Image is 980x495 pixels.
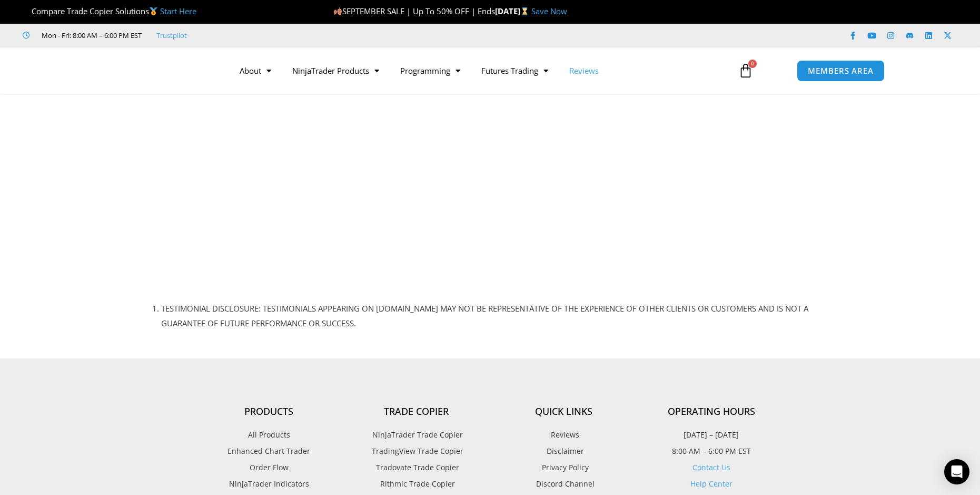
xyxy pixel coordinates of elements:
a: 0 [722,55,769,86]
a: Disclaimer [490,444,638,458]
span: Order Flow [250,461,289,474]
a: MEMBERS AREA [797,60,885,82]
h4: Trade Copier [343,406,490,418]
span: All Products [248,428,290,442]
span: NinjaTrader Trade Copier [370,428,463,442]
img: LogoAI | Affordable Indicators – NinjaTrader [95,52,209,90]
span: Privacy Policy [539,461,589,474]
span: Mon - Fri: 8:00 AM – 6:00 PM EST [39,29,142,42]
h4: Operating Hours [638,406,785,418]
span: MEMBERS AREA [808,67,874,75]
a: NinjaTrader Products [282,59,390,83]
a: Save Now [531,6,567,16]
span: 0 [748,60,757,68]
h4: Quick Links [490,406,638,418]
span: TradingView Trade Copier [369,444,463,458]
a: Order Flow [195,461,343,474]
strong: [DATE] [495,6,531,16]
a: Discord Channel [490,477,638,491]
p: [DATE] – [DATE] [638,428,785,442]
span: Enhanced Chart Trader [227,444,310,458]
a: About [229,59,282,83]
a: Programming [390,59,471,83]
p: 8:00 AM – 6:00 PM EST [638,444,785,458]
a: Futures Trading [471,59,559,83]
span: Disclaimer [544,444,584,458]
a: Trustpilot [156,29,187,42]
a: NinjaTrader Trade Copier [343,428,490,442]
a: All Products [195,428,343,442]
a: Start Here [160,6,196,16]
span: NinjaTrader Indicators [229,477,309,491]
a: Tradovate Trade Copier [343,461,490,474]
img: 🍂 [334,7,342,15]
li: TESTIMONIAL DISCLOSURE: TESTIMONIALS APPEARING ON [DOMAIN_NAME] MAY NOT BE REPRESENTATIVE OF THE ... [161,302,843,331]
img: 🥇 [150,7,157,15]
a: Reviews [559,59,609,83]
a: Rithmic Trade Copier [343,477,490,491]
a: Help Center [690,479,732,489]
span: Rithmic Trade Copier [378,477,455,491]
span: Discord Channel [533,477,595,491]
a: Enhanced Chart Trader [195,444,343,458]
span: Tradovate Trade Copier [373,461,459,474]
a: TradingView Trade Copier [343,444,490,458]
a: NinjaTrader Indicators [195,477,343,491]
div: Open Intercom Messenger [944,459,969,484]
h4: Products [195,406,343,418]
span: Compare Trade Copier Solutions [23,6,196,16]
a: Privacy Policy [490,461,638,474]
img: ⌛ [521,7,529,15]
img: 🏆 [23,7,31,15]
span: Reviews [548,428,579,442]
nav: Menu [229,59,726,83]
a: Contact Us [692,462,730,472]
span: SEPTEMBER SALE | Up To 50% OFF | Ends [333,6,495,16]
a: Reviews [490,428,638,442]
